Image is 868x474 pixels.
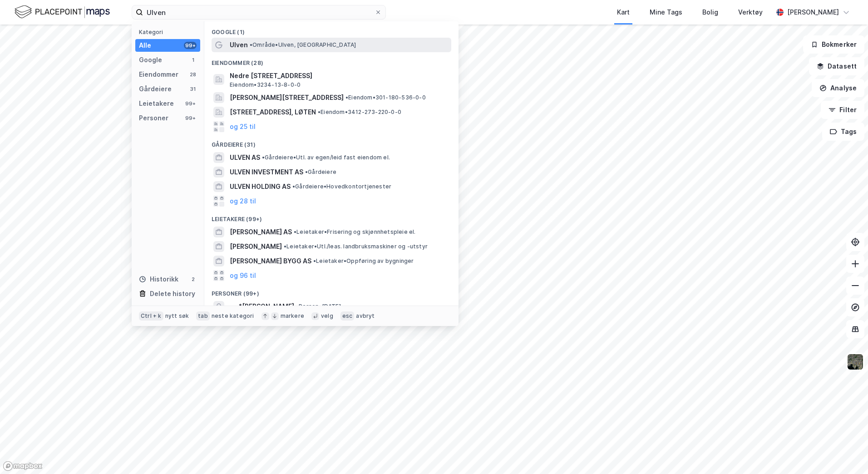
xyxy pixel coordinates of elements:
span: [PERSON_NAME][STREET_ADDRESS] [230,92,344,103]
span: • [284,243,286,250]
div: tab [196,311,210,321]
button: Filter [821,101,864,119]
span: Eiendom • 3234-13-8-0-0 [230,81,301,89]
span: • [296,303,299,310]
span: Person • [DATE] [296,303,341,310]
button: Analyse [812,79,864,97]
input: Søk på adresse, matrikkel, gårdeiere, leietakere eller personer [143,5,375,19]
span: • [250,41,252,48]
div: 1 [189,56,197,64]
div: Eiendommer (28) [204,52,459,69]
div: Kategori [139,29,200,35]
div: Kontrollprogram for chat [823,430,868,474]
span: ULVEN AS [230,152,260,163]
span: Gårdeiere • Utl. av egen/leid fast eiendom el. [262,154,390,161]
div: Verktøy [738,7,763,18]
span: • [262,154,265,161]
div: neste kategori [212,312,254,320]
span: Eiendom • 301-180-536-0-0 [345,94,426,101]
div: Gårdeiere [139,84,172,94]
span: Eiendom • 3412-273-220-0-0 [318,109,401,116]
span: [STREET_ADDRESS], LØTEN [230,107,316,118]
div: Mine Tags [650,7,682,18]
div: 31 [189,85,197,93]
div: Google [139,54,162,65]
div: Leietakere [139,98,174,109]
a: Mapbox homepage [3,461,43,471]
span: Gårdeiere • Hovedkontortjenester [292,183,391,190]
button: Datasett [809,57,864,75]
div: 99+ [184,114,197,122]
div: Leietakere (99+) [204,208,459,225]
div: Alle [139,40,151,51]
span: • [313,257,316,264]
iframe: Chat Widget [823,430,868,474]
span: Leietaker • Utl./leas. landbruksmaskiner og -utstyr [284,243,428,250]
button: og 25 til [230,121,256,132]
div: Personer (99+) [204,283,459,299]
div: esc [340,311,355,321]
div: Kart [617,7,630,18]
div: Gårdeiere (31) [204,134,459,150]
div: Bolig [702,7,718,18]
span: Gårdeiere [305,168,336,176]
span: • [294,228,296,235]
img: 9k= [847,353,864,370]
button: og 28 til [230,196,256,207]
div: 99+ [184,100,197,107]
button: Bokmerker [803,35,864,54]
span: .....*[PERSON_NAME] [230,301,294,312]
span: • [292,183,295,190]
span: [PERSON_NAME] BYGG AS [230,256,311,267]
img: logo.f888ab2527a4732fd821a326f86c7f29.svg [15,4,110,20]
div: Google (1) [204,21,459,38]
span: ULVEN INVESTMENT AS [230,167,303,178]
span: Område • Ulven, [GEOGRAPHIC_DATA] [250,41,356,49]
div: avbryt [356,312,375,320]
span: Leietaker • Frisering og skjønnhetspleie el. [294,228,416,236]
span: • [345,94,348,101]
div: 28 [189,71,197,78]
span: Nedre [STREET_ADDRESS] [230,70,448,81]
button: og 96 til [230,270,256,281]
div: Historikk [139,274,178,285]
span: Leietaker • Oppføring av bygninger [313,257,414,265]
div: Eiendommer [139,69,178,80]
div: velg [321,312,333,320]
span: Ulven [230,39,248,50]
div: [PERSON_NAME] [787,7,839,18]
div: markere [281,312,304,320]
span: ULVEN HOLDING AS [230,181,291,192]
div: 99+ [184,42,197,49]
span: [PERSON_NAME] AS [230,227,292,237]
div: Delete history [150,288,195,299]
div: Personer [139,113,168,123]
div: 2 [189,276,197,283]
div: Ctrl + k [139,311,163,321]
button: Tags [822,123,864,141]
span: • [305,168,308,175]
div: nytt søk [165,312,189,320]
span: [PERSON_NAME] [230,241,282,252]
span: • [318,109,321,115]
